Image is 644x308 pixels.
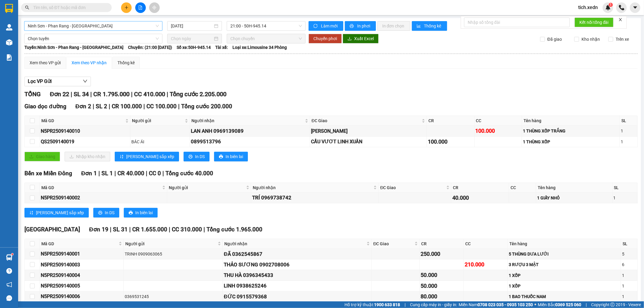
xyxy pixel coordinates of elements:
[96,103,107,110] span: SL 2
[522,116,620,126] th: Tên hàng
[575,17,614,27] button: Kết nối tổng đài
[74,90,89,98] span: SL 34
[464,239,508,249] th: CC
[345,21,376,31] button: printerIn phơi
[172,226,202,233] span: CC 310.000
[72,59,107,66] div: Xem theo VP nhận
[344,301,400,308] span: Hỗ trợ kỹ thuật:
[113,226,128,233] span: SL 31
[40,291,124,302] td: N5PR2509140006
[165,170,213,177] span: Tổng cước 40.000
[311,127,426,135] div: [PERSON_NAME]
[509,283,620,289] div: 1 XỐP
[509,251,620,257] div: 5 THÙNG DƯA LƯỚI
[41,293,123,300] div: N5PR2509140006
[146,103,177,110] span: CC 100.000
[171,23,213,29] input: 14/09/2025
[169,184,245,191] span: Người gửi
[622,261,636,268] div: 6
[191,117,304,124] span: Người nhận
[181,103,232,110] span: Tổng cước 200.000
[610,303,615,307] span: copyright
[230,21,302,30] span: 21:00 - 50H-945.14
[421,271,463,279] div: 50.000
[40,193,167,203] td: N5PR2509140002
[421,250,463,258] div: 250.000
[117,59,135,66] div: Thống kê
[149,2,160,13] button: aim
[6,254,12,261] img: warehouse-icon
[509,261,620,268] div: 3 RƯỢU 3 MẬT
[509,272,620,279] div: 1 XỐP
[534,303,536,306] span: ⚪️
[224,261,370,269] div: THẢO SƯƠNG 0902708006
[207,226,262,233] span: Tổng cước 1.965.000
[224,293,370,301] div: ĐỨC 0915579368
[621,138,636,145] div: 1
[374,302,400,307] strong: 1900 633 818
[214,152,248,161] button: printerIn biên lai
[93,90,130,98] span: CR 1.795.000
[40,270,124,281] td: N5PR2509140004
[146,170,147,177] span: |
[41,117,124,124] span: Mã GD
[579,36,602,43] span: Kho nhận
[41,194,166,202] div: N5PR2509140002
[348,37,352,41] span: download
[177,44,211,51] span: Số xe: 50H-945.14
[50,90,69,98] span: Đơn 22
[24,152,60,161] button: uploadGiao hàng
[98,211,102,215] span: printer
[465,260,507,269] div: 210.000
[128,44,172,51] span: Chuyến: (21:00 [DATE])
[24,90,41,98] span: TỔNG
[114,170,116,177] span: |
[380,184,445,191] span: ĐC Giao
[451,183,509,193] th: CR
[41,271,123,279] div: N5PR2509140004
[622,272,636,279] div: 1
[81,170,97,177] span: Đơn 1
[110,226,111,233] span: |
[555,302,581,307] strong: 0369 525 060
[232,44,287,51] span: Loại xe: Limousine 34 Phòng
[619,5,624,10] img: phone-icon
[83,79,88,84] span: down
[609,3,613,7] sup: 1
[224,240,365,247] span: Người nhận
[41,261,123,268] div: N5PR2509140003
[129,211,133,215] span: printer
[618,17,623,22] span: close
[41,138,129,145] div: QS2509140019
[149,170,161,177] span: CC 0
[6,295,12,301] span: message
[350,24,355,29] span: printer
[537,195,611,201] div: 1 GIẤY NHỎ
[131,90,133,98] span: |
[121,2,132,13] button: plus
[162,170,164,177] span: |
[184,152,210,161] button: printerIn DS
[109,103,110,110] span: |
[417,24,422,29] span: bar-chart
[613,36,631,43] span: Trên xe
[230,34,302,43] span: Chọn chuyến
[412,21,447,31] button: bar-chartThống kê
[28,78,52,85] span: Lọc VP Gửi
[41,250,123,258] div: N5PR2509140001
[621,128,636,134] div: 1
[377,21,410,31] button: In đơn chọn
[105,209,114,216] span: In DS
[420,239,464,249] th: CR
[475,116,522,126] th: CC
[421,292,463,301] div: 80.000
[421,282,463,290] div: 50.000
[98,170,100,177] span: |
[129,226,131,233] span: |
[6,39,12,46] img: warehouse-icon
[25,5,29,10] span: search
[252,194,377,202] div: TRÍ 0969738742
[620,116,638,126] th: SL
[410,301,457,308] span: Cung cấp máy in - giấy in:
[152,5,156,10] span: aim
